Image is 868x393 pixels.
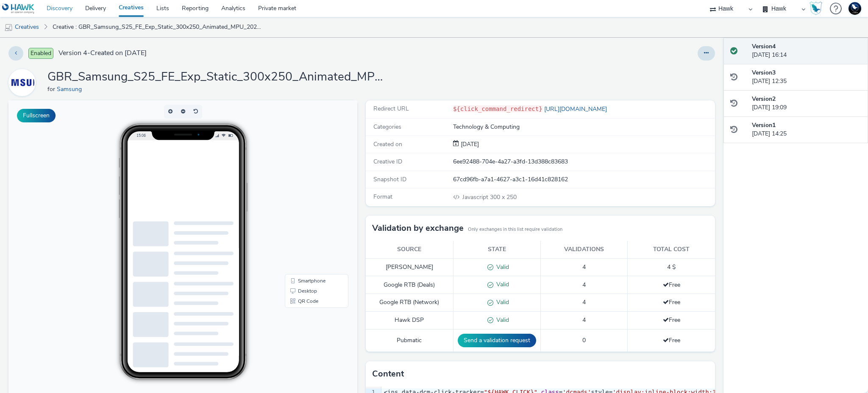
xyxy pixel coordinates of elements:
span: Enabled [28,48,53,59]
a: [URL][DOMAIN_NAME] [542,105,610,113]
span: 4 [582,316,586,324]
a: Creative : GBR_Samsung_S25_FE_Exp_Static_300x250_Animated_MPU_20250922 [48,17,265,37]
span: Valid [493,263,509,271]
a: Hawk Academy [810,2,826,15]
div: [DATE] 14:25 [752,121,861,138]
a: Samsung [57,85,85,93]
span: 0 [582,336,586,344]
strong: Version 2 [752,95,776,103]
img: Samsung [10,70,34,95]
span: Free [663,298,680,306]
span: Categories [373,123,401,131]
span: Created on [373,140,402,148]
div: 67cd96fb-a7a1-4627-a3c1-16d41c828162 [453,175,714,184]
div: Technology & Computing [453,123,714,131]
span: Redirect URL [373,105,409,113]
code: ${click_command_redirect} [453,105,542,112]
span: Snapshot ID [373,175,406,183]
img: mobile [4,23,13,32]
span: 4 [582,263,586,271]
th: Total cost [628,241,715,258]
div: Creation 22 September 2025, 14:25 [459,140,479,149]
span: Free [663,281,680,289]
strong: Version 3 [752,69,776,77]
img: undefined Logo [2,3,35,14]
span: 4 $ [667,263,676,271]
div: [DATE] 16:14 [752,42,861,60]
td: [PERSON_NAME] [366,258,453,276]
span: Free [663,316,680,324]
th: State [453,241,540,258]
button: Send a validation request [458,334,536,347]
td: Google RTB (Deals) [366,276,453,294]
th: Source [366,241,453,258]
h3: Content [372,368,404,380]
button: Fullscreen [17,109,56,122]
span: Valid [493,316,509,324]
div: 6ee92488-704e-4a27-a3fd-13d388c83683 [453,158,714,166]
h1: GBR_Samsung_S25_FE_Exp_Static_300x250_Animated_MPU_20250922 [47,69,387,85]
span: Free [663,336,680,344]
span: Version 4 - Created on [DATE] [58,48,147,58]
strong: Version 1 [752,121,776,129]
span: [DATE] [459,140,479,148]
span: Smartphone [289,178,317,183]
span: 15:06 [128,33,137,37]
img: Support Hawk [849,2,861,15]
a: Samsung [8,78,39,86]
span: Valid [493,298,509,306]
span: 4 [582,281,586,289]
h3: Validation by exchange [372,222,464,235]
td: Hawk DSP [366,312,453,329]
li: Desktop [278,185,338,196]
div: [DATE] 19:09 [752,95,861,112]
img: Hawk Academy [810,2,822,15]
span: Desktop [289,188,309,193]
span: 300 x 250 [462,193,517,201]
th: Validations [540,241,628,258]
span: Javascript [462,193,490,201]
td: Pubmatic [366,329,453,351]
small: Only exchanges in this list require validation [468,226,562,233]
td: Google RTB (Network) [366,294,453,312]
span: Valid [493,280,509,288]
span: QR Code [289,198,310,203]
li: Smartphone [278,175,338,185]
li: QR Code [278,196,338,206]
span: Format [373,193,392,201]
span: Creative ID [373,158,402,166]
span: 4 [582,298,586,306]
strong: Version 4 [752,42,776,50]
div: [DATE] 12:35 [752,69,861,86]
span: for [47,85,57,93]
